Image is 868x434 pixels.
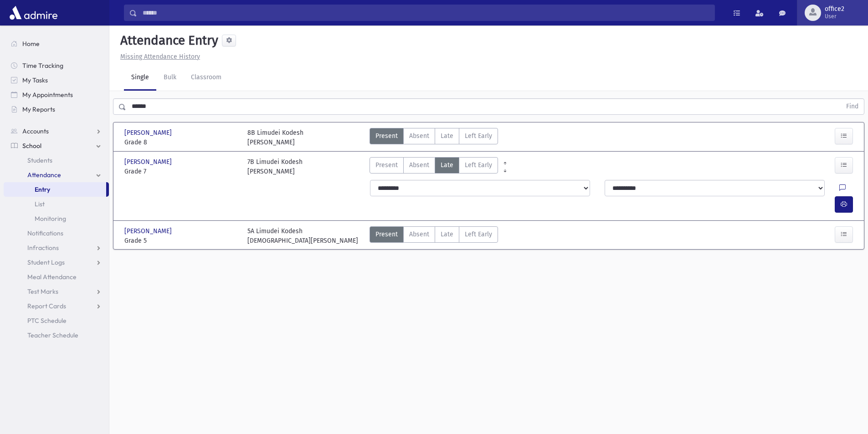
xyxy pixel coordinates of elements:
span: PTC Schedule [27,317,67,325]
span: My Appointments [22,91,73,99]
span: Notifications [27,229,63,237]
a: Bulk [156,65,184,91]
span: My Reports [22,105,55,113]
span: School [22,142,41,150]
a: Home [4,36,109,51]
a: My Reports [4,102,109,117]
span: Left Early [465,160,492,170]
span: Students [27,156,52,164]
span: Late [441,160,453,170]
span: My Tasks [22,76,48,84]
a: Time Tracking [4,58,109,73]
a: PTC Schedule [4,313,109,328]
a: Monitoring [4,211,109,226]
span: Late [441,131,453,141]
span: [PERSON_NAME] [124,128,174,138]
a: Single [124,65,156,91]
a: My Tasks [4,73,109,87]
span: Late [441,230,453,239]
span: Accounts [22,127,49,135]
span: Present [375,230,398,239]
div: AttTypes [370,157,498,176]
span: Absent [409,160,429,170]
a: School [4,138,109,153]
a: Accounts [4,124,109,138]
span: office2 [825,5,844,13]
a: Entry [4,182,106,197]
span: Grade 7 [124,167,238,176]
span: [PERSON_NAME] [124,157,174,167]
span: Left Early [465,230,492,239]
a: Report Cards [4,299,109,313]
span: Test Marks [27,287,58,296]
span: Student Logs [27,258,65,266]
span: User [825,13,844,20]
span: Home [22,40,40,48]
input: Search [137,5,714,21]
span: Attendance [27,171,61,179]
img: AdmirePro [7,4,60,22]
a: Notifications [4,226,109,240]
span: Teacher Schedule [27,331,78,339]
a: Test Marks [4,284,109,299]
div: 8B Limudei Kodesh [PERSON_NAME] [247,128,303,147]
a: Classroom [184,65,229,91]
span: Present [375,131,398,141]
h5: Attendance Entry [117,33,218,48]
button: Find [841,99,864,114]
div: AttTypes [370,128,498,147]
a: List [4,197,109,211]
span: Time Tracking [22,61,63,70]
a: Students [4,153,109,168]
span: Grade 5 [124,236,238,245]
span: Report Cards [27,302,66,310]
a: Student Logs [4,255,109,270]
span: [PERSON_NAME] [124,226,174,236]
span: List [35,200,45,208]
span: Meal Attendance [27,273,77,281]
span: Monitoring [35,214,66,223]
a: Meal Attendance [4,270,109,284]
a: Teacher Schedule [4,328,109,342]
a: Attendance [4,168,109,182]
span: Entry [35,185,50,194]
a: Missing Attendance History [117,53,200,61]
div: 7B Limudei Kodesh [PERSON_NAME] [247,157,303,176]
span: Present [375,160,398,170]
u: Missing Attendance History [120,53,200,61]
span: Absent [409,131,429,141]
span: Left Early [465,131,492,141]
span: Grade 8 [124,138,238,147]
span: Infractions [27,244,59,252]
div: 5A Limudei Kodesh [DEMOGRAPHIC_DATA][PERSON_NAME] [247,226,358,245]
a: Infractions [4,240,109,255]
div: AttTypes [370,226,498,245]
span: Absent [409,230,429,239]
a: My Appointments [4,87,109,102]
